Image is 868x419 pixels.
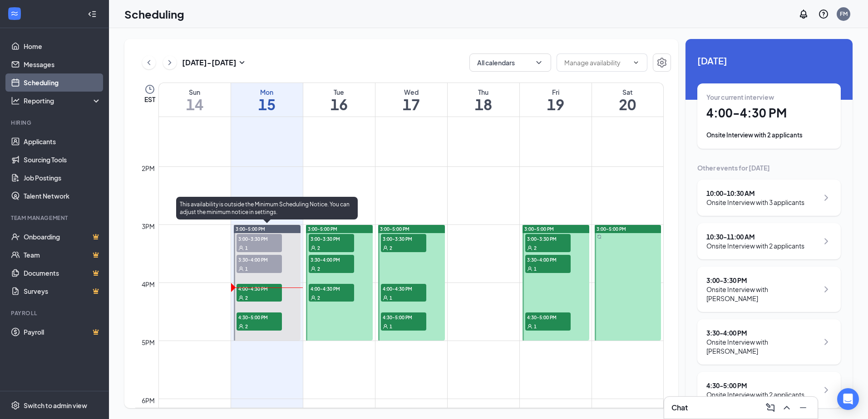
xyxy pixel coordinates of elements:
[706,189,804,198] div: 10:00 - 10:30 AM
[525,234,571,243] span: 3:00-3:30 PM
[245,266,248,272] span: 1
[303,97,375,112] h1: 16
[706,241,804,250] div: Onsite Interview with 2 applicants
[237,57,247,68] svg: SmallChevronDown
[11,119,99,127] div: Hiring
[697,163,841,172] div: Other events for [DATE]
[303,88,375,97] div: Tue
[534,245,537,251] span: 2
[144,84,155,95] svg: Clock
[309,284,354,293] span: 4:00-4:30 PM
[24,264,101,282] a: DocumentsCrown
[24,169,101,187] a: Job Postings
[317,295,320,301] span: 2
[840,10,848,18] div: FM
[706,328,819,337] div: 3:30 - 4:00 PM
[527,245,533,251] svg: User
[448,88,519,97] div: Thu
[656,57,667,68] svg: Settings
[524,226,554,232] span: 3:00-5:00 PM
[311,266,316,272] svg: User
[124,6,184,22] h1: Scheduling
[238,266,244,272] svg: User
[140,395,157,405] div: 6pm
[821,236,832,247] svg: ChevronRight
[159,83,231,117] a: September 14, 2025
[706,285,819,303] div: Onsite Interview with [PERSON_NAME]
[534,58,543,67] svg: ChevronDown
[238,245,244,251] svg: User
[706,390,804,399] div: Onsite Interview with 2 applicants
[24,132,101,151] a: Applicants
[837,388,859,410] div: Open Intercom Messenger
[534,266,537,272] span: 1
[597,234,602,239] svg: Sync
[317,266,320,272] span: 2
[592,83,664,117] a: September 20, 2025
[527,266,533,272] svg: User
[140,163,157,173] div: 2pm
[821,385,832,395] svg: ChevronRight
[24,282,101,300] a: SurveysCrown
[88,10,97,19] svg: Collapse
[311,295,316,301] svg: User
[245,295,248,301] span: 2
[381,284,426,293] span: 4:00-4:30 PM
[796,400,810,415] button: Minimize
[140,221,157,231] div: 3pm
[11,96,20,105] svg: Analysis
[24,246,101,264] a: TeamCrown
[176,197,358,219] div: This availability is outside the Minimum Scheduling Notice. You can adjust the minimum notice in ...
[763,400,778,415] button: ComposeMessage
[24,228,101,246] a: OnboardingCrown
[245,245,248,251] span: 1
[24,37,101,55] a: Home
[527,324,533,329] svg: User
[238,295,244,301] svg: User
[381,312,426,322] span: 4:30-5:00 PM
[24,187,101,205] a: Talent Network
[237,255,282,264] span: 3:30-4:00 PM
[11,309,99,317] div: Payroll
[24,401,87,410] div: Switch to admin view
[632,59,640,66] svg: ChevronDown
[383,295,388,301] svg: User
[142,56,156,69] button: ChevronLeft
[308,226,337,232] span: 3:00-5:00 PM
[245,323,248,330] span: 2
[165,57,174,68] svg: ChevronRight
[390,245,392,251] span: 2
[11,214,99,222] div: Team Management
[231,88,303,97] div: Mon
[821,192,832,203] svg: ChevronRight
[11,401,20,410] svg: Settings
[309,255,354,264] span: 3:30-4:00 PM
[448,97,519,112] h1: 18
[706,198,804,207] div: Onsite Interview with 3 applicants
[706,105,832,121] h1: 4:00 - 4:30 PM
[182,58,237,68] h3: [DATE] - [DATE]
[159,97,231,112] h1: 14
[671,403,688,413] h3: Chat
[24,323,101,341] a: PayrollCrown
[520,97,592,112] h1: 19
[375,88,447,97] div: Wed
[798,402,809,413] svg: Minimize
[469,54,551,72] button: All calendarsChevronDown
[237,312,282,322] span: 4:30-5:00 PM
[706,93,832,102] div: Your current interview
[237,234,282,243] span: 3:00-3:30 PM
[597,226,626,232] span: 3:00-5:00 PM
[653,54,671,72] a: Settings
[231,97,303,112] h1: 15
[380,226,409,232] span: 3:00-5:00 PM
[24,151,101,169] a: Sourcing Tools
[564,58,629,68] input: Manage availability
[592,97,664,112] h1: 20
[303,83,375,117] a: September 16, 2025
[706,232,804,241] div: 10:30 - 11:00 AM
[231,83,303,117] a: September 15, 2025
[798,9,809,19] svg: Notifications
[144,57,153,68] svg: ChevronLeft
[520,83,592,117] a: September 19, 2025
